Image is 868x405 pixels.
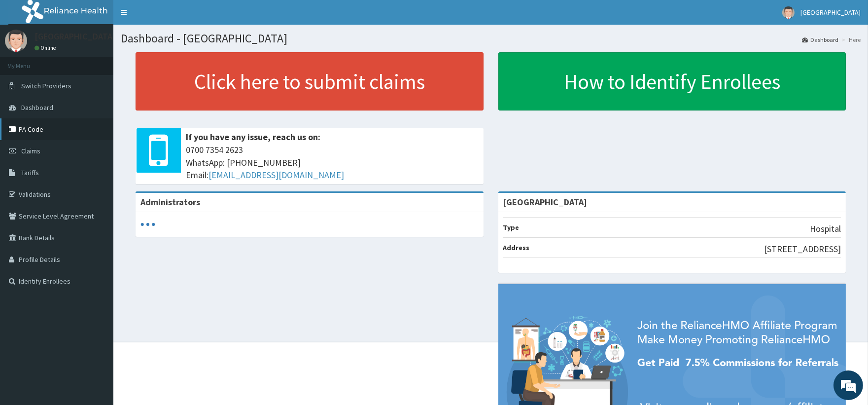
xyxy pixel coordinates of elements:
[21,81,71,90] span: Switch Providers
[21,168,39,177] span: Tariffs
[782,6,795,19] img: User Image
[186,131,320,143] b: If you have any issue, reach us on:
[498,52,846,110] a: How to Identify Enrollees
[764,243,841,256] p: [STREET_ADDRESS]
[503,243,530,252] b: Address
[21,103,53,112] span: Dashboard
[140,196,200,208] b: Administrators
[121,32,861,45] h1: Dashboard - [GEOGRAPHIC_DATA]
[35,32,116,41] p: [GEOGRAPHIC_DATA]
[802,36,838,44] a: Dashboard
[810,222,841,235] p: Hospital
[140,217,155,232] svg: audio-loading
[35,44,58,51] a: Online
[21,147,40,155] span: Claims
[208,169,344,181] a: [EMAIL_ADDRESS][DOMAIN_NAME]
[503,223,520,232] b: Type
[5,30,27,52] img: User Image
[839,36,861,44] li: Here
[186,144,479,182] span: 0700 7354 2623 WhatsApp: [PHONE_NUMBER] Email:
[800,8,861,17] span: [GEOGRAPHIC_DATA]
[503,196,588,208] strong: [GEOGRAPHIC_DATA]
[136,52,484,110] a: Click here to submit claims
